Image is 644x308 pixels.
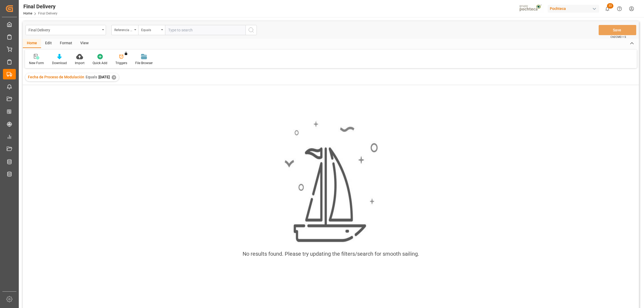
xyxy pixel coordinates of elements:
div: Edit [41,39,56,48]
div: Final Delivery [23,2,57,10]
button: Help Center [613,3,625,15]
button: search button [246,25,257,35]
button: open menu [111,25,138,35]
img: pochtecaImg.jpg_1689854062.jpg [518,4,544,13]
button: Save [599,25,636,35]
div: Import [75,61,85,65]
div: Home [23,39,41,48]
div: Pochteca [548,5,599,13]
span: Ctrl/CMD + S [610,35,626,39]
button: open menu [25,25,106,35]
input: Type to search [165,25,246,35]
span: Fecha de Proceso de Modulación [28,75,84,79]
div: File Browser [135,61,153,65]
div: Final Delivery [28,26,100,33]
div: Equals [141,26,159,32]
div: Download [52,61,67,65]
img: smooth_sailing.jpeg [284,120,378,243]
div: View [76,39,93,48]
div: ✕ [112,75,116,80]
span: Equals [86,75,97,79]
div: No results found. Please try updating the filters/search for smooth sailing. [243,250,419,258]
button: show 22 new notifications [601,3,613,15]
a: Home [23,12,32,15]
div: Quick Add [93,61,107,65]
div: New Form [29,61,44,65]
span: [DATE] [98,75,110,79]
button: open menu [138,25,165,35]
div: Format [56,39,76,48]
button: Pochteca [548,3,601,14]
span: 22 [607,3,613,9]
div: Referencia Leschaco (Impo) [114,26,133,32]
